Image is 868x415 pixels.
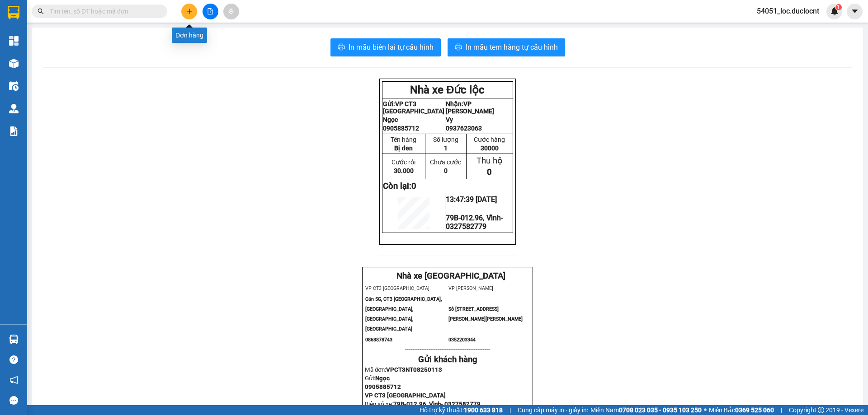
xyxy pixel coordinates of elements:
span: VP CT3 [GEOGRAPHIC_DATA] [383,100,444,115]
span: | [781,405,782,415]
span: 13:47:39 [DATE] [446,195,497,204]
img: icon-new-feature [830,7,839,15]
strong: Nhà xe [GEOGRAPHIC_DATA] [396,271,505,281]
span: | [509,405,511,415]
img: warehouse-icon [9,104,19,113]
span: printer [338,43,345,52]
span: ⚪️ [704,408,707,412]
span: 79B-012.96, Vĩnh- 0327582779 [393,401,481,407]
span: 30.000 [394,167,414,174]
span: 79B-012.96, Vĩnh- 0327582779 [446,214,503,231]
strong: 0369 525 060 [735,406,774,414]
span: 1 [837,4,840,10]
button: printerIn mẫu biên lai tự cấu hình [330,38,441,56]
button: file-add [203,4,218,19]
strong: 0708 023 035 - 0935 103 250 [619,406,702,414]
span: search [38,8,44,14]
span: Hỗ trợ kỹ thuật: [420,405,503,415]
span: VP [PERSON_NAME] [446,100,494,115]
span: Miền Nam [590,405,702,415]
span: 0937623063 [446,125,482,132]
span: 0 [487,167,492,177]
span: plus [186,8,193,14]
strong: 1900 633 818 [464,406,503,414]
input: Tìm tên, số ĐT hoặc mã đơn [50,6,156,16]
span: printer [455,43,462,52]
img: logo-vxr [8,6,19,19]
span: 0 [411,181,416,191]
span: file-add [207,8,213,14]
span: VPCT3NT08250113 [386,366,442,373]
button: aim [223,4,239,19]
span: caret-down [851,7,859,15]
span: Ngọc [375,375,390,382]
span: Gửi: [365,375,390,382]
span: question-circle [9,355,18,364]
img: dashboard-icon [9,36,19,46]
span: VP CT3 [GEOGRAPHIC_DATA] [365,392,446,399]
span: Vy [446,116,453,123]
span: 0 [444,167,448,174]
span: 54051_loc.duclocnt [750,5,826,17]
button: plus [181,4,197,19]
span: Biển số xe: [365,401,393,407]
span: Mã đơn: [365,366,442,373]
span: notification [9,376,18,384]
p: Số lượng [426,136,466,143]
strong: Nhận: [446,100,494,115]
strong: Gửi: [383,100,444,115]
span: Thu hộ [476,156,503,166]
p: Chưa cước [426,159,466,166]
span: Miền Bắc [709,405,774,415]
sup: 1 [835,4,842,10]
strong: Gửi khách hàng [418,354,477,364]
p: Tên hàng [383,136,425,143]
img: warehouse-icon [9,59,19,68]
button: caret-down [847,4,863,19]
span: In mẫu tem hàng tự cấu hình [466,42,558,53]
span: In mẫu biên lai tự cấu hình [349,42,434,53]
span: 0352203344 [448,337,476,343]
span: copyright [818,407,824,413]
p: Cước rồi [383,159,425,166]
span: Bị đen [394,145,413,152]
span: 0868878743 [365,337,392,343]
span: Ngọc [383,116,398,123]
img: warehouse-icon [9,335,19,344]
span: Số [STREET_ADDRESS][PERSON_NAME][PERSON_NAME] [448,306,523,322]
span: VP CT3 [GEOGRAPHIC_DATA] [365,285,429,291]
strong: Còn lại: [383,181,416,191]
span: message [9,396,18,405]
p: ----------------------------------------------- [365,346,530,353]
img: warehouse-icon [9,81,19,91]
strong: Nhà xe Đức lộc [410,84,485,96]
span: 0905885712 [383,125,419,132]
button: printerIn mẫu tem hàng tự cấu hình [448,38,565,56]
span: VP [PERSON_NAME] [448,285,493,291]
span: 30000 [481,145,499,152]
span: 1 [444,145,448,152]
span: Cung cấp máy in - giấy in: [518,405,588,415]
p: Cước hàng [467,136,512,143]
img: solution-icon [9,126,19,136]
span: 0905885712 [365,383,401,390]
span: Căn 5G, CT3 [GEOGRAPHIC_DATA], [GEOGRAPHIC_DATA], [GEOGRAPHIC_DATA], [GEOGRAPHIC_DATA] [365,296,442,332]
span: aim [228,8,234,14]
